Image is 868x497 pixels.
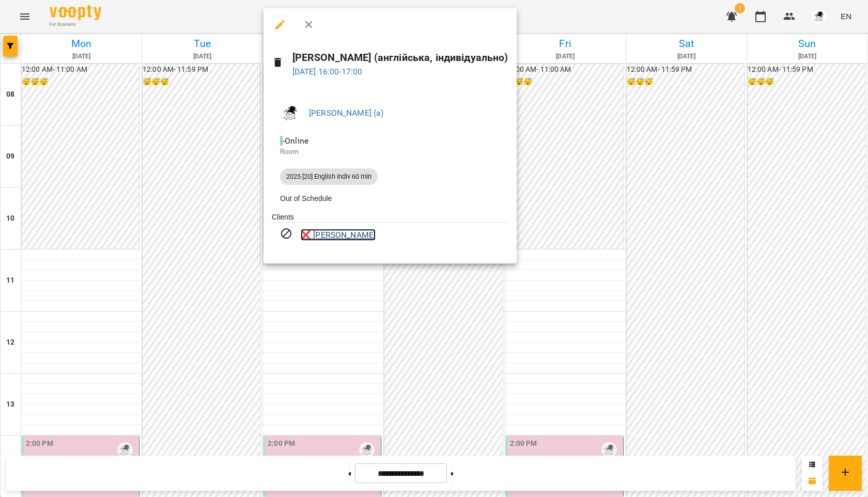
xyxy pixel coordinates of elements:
[292,50,508,66] h6: [PERSON_NAME] (англійська, індивідуально)
[280,227,292,240] svg: Visit canceled
[272,212,508,252] ul: Clients
[280,172,378,181] span: 2025 [20] English Indiv 60 min
[280,147,500,157] p: Room
[301,229,376,241] a: ❌ [PERSON_NAME]
[272,189,508,208] li: Out of Schedule
[280,136,311,146] span: - Online
[292,67,363,76] a: [DATE] 16:00-17:00
[280,103,301,123] img: c09839ea023d1406ff4d1d49130fd519.png
[309,108,384,118] a: [PERSON_NAME] (а)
